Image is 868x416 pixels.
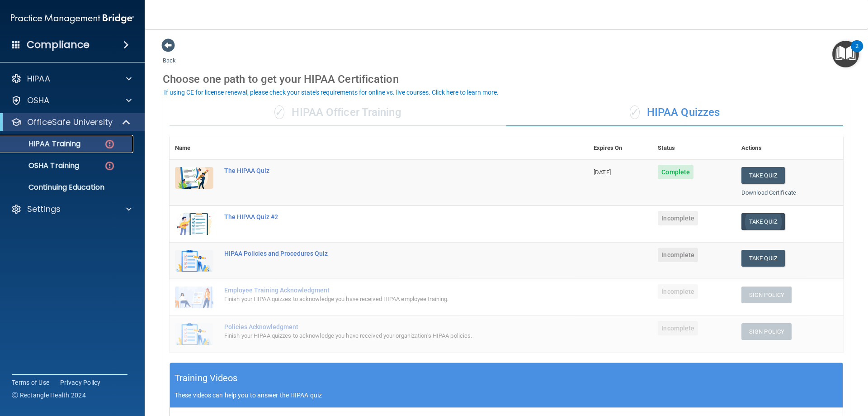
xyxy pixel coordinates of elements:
[224,213,543,220] div: The HIPAA Quiz #2
[658,321,698,335] span: Incomplete
[104,139,115,150] img: danger-circle.6113f641.png
[170,99,506,126] div: HIPAA Officer Training
[11,204,132,215] a: Settings
[224,294,543,305] div: Finish your HIPAA quizzes to acknowledge you have received HIPAA employee training.
[6,161,79,170] p: OSHA Training
[163,88,500,97] button: If using CE for license renewal, please check your state's requirements for online vs. live cours...
[11,95,132,106] a: OSHA
[832,41,859,67] button: Open Resource Center, 2 new notifications
[6,183,129,192] p: Continuing Education
[594,169,611,176] span: [DATE]
[741,323,792,340] button: Sign Policy
[11,10,134,28] img: PMB logo
[658,248,698,262] span: Incomplete
[630,105,640,119] span: ✓
[163,46,176,64] a: Back
[741,167,785,184] button: Take Quiz
[27,204,61,215] p: Settings
[741,250,785,267] button: Take Quiz
[224,287,543,294] div: Employee Training Acknowledgment
[741,213,785,230] button: Take Quiz
[175,392,838,399] p: These videos can help you to answer the HIPAA quiz
[164,89,499,96] div: If using CE for license renewal, please check your state's requirements for online vs. live cours...
[163,66,850,92] div: Choose one path to get your HIPAA Certification
[652,137,736,159] th: Status
[104,160,115,172] img: danger-circle.6113f641.png
[27,73,50,84] p: HIPAA
[224,250,543,257] div: HIPAA Policies and Procedures Quiz
[224,323,543,330] div: Policies Acknowledgment
[736,137,843,159] th: Actions
[11,117,131,128] a: OfficeSafe University
[175,370,238,386] h5: Training Videos
[224,167,543,174] div: The HIPAA Quiz
[506,99,843,126] div: HIPAA Quizzes
[12,378,49,387] a: Terms of Use
[823,354,857,388] iframe: Drift Widget Chat Controller
[741,287,792,303] button: Sign Policy
[224,330,543,341] div: Finish your HIPAA quizzes to acknowledge you have received your organization’s HIPAA policies.
[12,391,86,400] span: Ⓒ Rectangle Health 2024
[588,137,652,159] th: Expires On
[741,189,796,196] a: Download Certificate
[6,139,80,148] p: HIPAA Training
[170,137,219,159] th: Name
[27,95,50,106] p: OSHA
[60,378,101,387] a: Privacy Policy
[11,73,132,84] a: HIPAA
[27,38,90,51] h4: Compliance
[658,284,698,299] span: Incomplete
[274,105,284,119] span: ✓
[658,165,693,179] span: Complete
[27,117,113,128] p: OfficeSafe University
[855,46,859,58] div: 2
[658,211,698,225] span: Incomplete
